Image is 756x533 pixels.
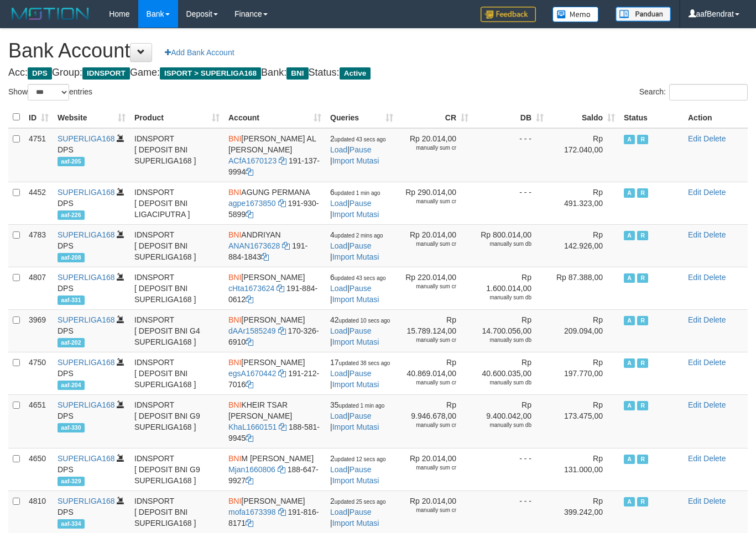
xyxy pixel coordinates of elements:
a: Copy cHta1673624 to clipboard [277,284,284,293]
a: Pause [350,326,372,335]
a: Edit [688,230,701,239]
th: Queries: activate to sort column ascending [326,107,398,128]
span: BNI [228,273,241,282]
td: DPS [53,128,130,182]
a: ANAN1673628 [228,241,280,250]
a: Pause [350,465,372,474]
td: [PERSON_NAME] 191-816-8171 [224,490,326,533]
a: Import Mutasi [332,252,379,261]
span: aaf-329 [58,477,85,486]
td: DPS [53,309,130,352]
a: Copy 1885819945 to clipboard [246,434,253,442]
div: manually sum cr [402,144,456,152]
span: updated 10 secs ago [339,318,390,324]
span: IDNSPORT [82,67,130,80]
img: Feedback.jpg [481,7,536,22]
a: Load [330,241,347,250]
a: Load [330,369,347,378]
a: ACfA1670123 [228,156,277,165]
a: Pause [350,145,372,154]
td: [PERSON_NAME] 191-884-0612 [224,267,326,309]
span: aaf-334 [58,519,85,529]
td: Rp 20.014,00 [398,490,473,533]
td: Rp 800.014,00 [473,224,548,267]
td: KHEIR TSAR [PERSON_NAME] 188-581-9945 [224,394,326,448]
a: Load [330,199,347,208]
td: - - - [473,490,548,533]
span: updated 12 secs ago [335,456,386,462]
a: Add Bank Account [158,43,241,62]
td: [PERSON_NAME] AL [PERSON_NAME] 191-137-9994 [224,128,326,182]
a: Copy 1919305899 to clipboard [246,210,253,219]
th: ID: activate to sort column ascending [24,107,53,128]
span: | | [330,188,380,219]
a: SUPERLIGA168 [58,188,115,197]
a: Copy KhaL1660151 to clipboard [279,423,286,431]
td: Rp 491.323,00 [548,182,619,224]
th: CR: activate to sort column ascending [398,107,473,128]
a: Copy mofa1673398 to clipboard [278,508,286,516]
td: IDNSPORT [ DEPOSIT BNI SUPERLIGA168 ] [130,352,224,394]
span: 2 [330,497,386,505]
td: Rp 14.700.056,00 [473,309,548,352]
select: Showentries [28,84,69,101]
th: DB: activate to sort column ascending [473,107,548,128]
span: updated 2 mins ago [335,233,383,239]
span: 2 [330,454,386,463]
a: SUPERLIGA168 [58,497,115,505]
td: Rp 209.094,00 [548,309,619,352]
a: mofa1673398 [228,508,276,516]
a: Delete [703,358,726,367]
td: Rp 9.400.042,00 [473,394,548,448]
span: Running [637,273,648,283]
td: DPS [53,448,130,490]
span: Active [624,358,635,368]
span: updated 1 min ago [335,190,380,196]
td: Rp 399.242,00 [548,490,619,533]
div: manually sum db [477,240,531,248]
a: Import Mutasi [332,380,379,389]
td: Rp 9.946.678,00 [398,394,473,448]
a: SUPERLIGA168 [58,358,115,367]
td: IDNSPORT [ DEPOSIT BNI G9 SUPERLIGA168 ] [130,448,224,490]
a: SUPERLIGA168 [58,230,115,239]
a: Delete [703,454,726,463]
span: updated 25 secs ago [335,499,386,505]
div: manually sum cr [402,198,456,205]
a: Copy ACfA1670123 to clipboard [279,156,286,165]
input: Search: [669,84,748,101]
span: Active [624,316,635,325]
label: Search: [639,84,748,101]
a: KhaL1660151 [228,423,277,431]
td: IDNSPORT [ DEPOSIT BNI G4 SUPERLIGA168 ] [130,309,224,352]
a: Pause [350,241,372,250]
span: aaf-204 [58,381,85,390]
a: Load [330,411,347,420]
a: SUPERLIGA168 [58,454,115,463]
a: Copy 1918840612 to clipboard [246,295,253,304]
td: Rp 15.789.124,00 [398,309,473,352]
div: manually sum cr [402,464,456,472]
a: Edit [688,188,701,197]
td: DPS [53,267,130,309]
a: Copy 1918168171 to clipboard [246,519,253,527]
h4: Acc: Group: Game: Bank: Status: [8,67,748,78]
div: manually sum cr [402,379,456,387]
td: Rp 131.000,00 [548,448,619,490]
a: Import Mutasi [332,423,379,431]
span: Running [637,358,648,368]
td: IDNSPORT [ DEPOSIT BNI G9 SUPERLIGA168 ] [130,394,224,448]
span: Running [637,497,648,506]
a: SUPERLIGA168 [58,400,115,409]
a: Import Mutasi [332,519,379,527]
h1: Bank Account [8,40,748,62]
a: Edit [688,497,701,505]
span: Active [624,401,635,410]
td: Rp 142.926,00 [548,224,619,267]
td: Rp 1.600.014,00 [473,267,548,309]
th: Saldo: activate to sort column ascending [548,107,619,128]
div: manually sum cr [402,336,456,344]
span: Running [637,316,648,325]
label: Show entries [8,84,92,101]
span: BNI [228,230,241,239]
